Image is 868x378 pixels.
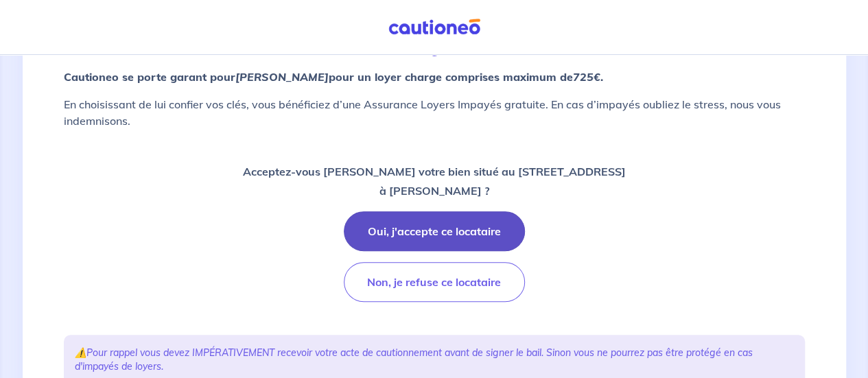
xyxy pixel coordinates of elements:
[243,162,626,200] p: Acceptez-vous [PERSON_NAME] votre bien situé au [STREET_ADDRESS] à [PERSON_NAME] ?
[344,211,525,251] button: Oui, j'accepte ce locataire
[64,96,805,129] p: En choisissant de lui confier vos clés, vous bénéficiez d’une Assurance Loyers Impayés gratuite. ...
[235,70,329,84] em: [PERSON_NAME]
[573,70,600,84] em: 725€
[383,19,486,36] img: Cautioneo
[344,262,525,302] button: Non, je refuse ce locataire
[75,346,753,373] em: Pour rappel vous devez IMPÉRATIVEMENT recevoir votre acte de cautionnement avant de signer le bai...
[64,70,603,84] strong: Cautioneo se porte garant pour pour un loyer charge comprises maximum de .
[64,25,805,58] p: Bonjour
[75,346,794,373] p: ⚠️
